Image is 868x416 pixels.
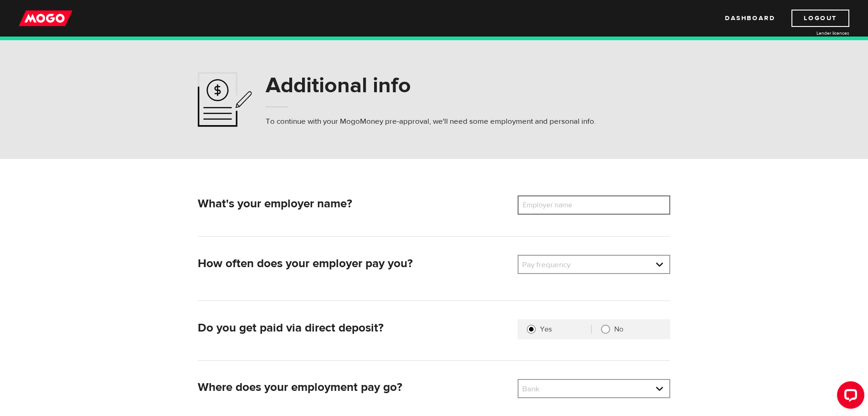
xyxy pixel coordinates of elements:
iframe: LiveChat chat widget [830,378,868,416]
h2: What's your employer name? [198,197,510,211]
h2: Where does your employment pay go? [198,380,510,395]
a: Lender licences [781,30,849,37]
a: Dashboard [725,10,775,27]
label: Employer name [518,195,591,215]
label: No [614,325,661,334]
p: To continue with your MogoMoney pre-approval, we'll need some employment and personal info. [266,116,596,127]
input: Yes [527,325,536,334]
label: Yes [540,325,591,334]
img: application-ef4f7aff46a5c1a1d42a38d909f5b40b.svg [198,72,252,127]
h1: Additional info [266,74,596,97]
img: mogo_logo-11ee424be714fa7cbb0f0f49df9e16ec.png [19,10,72,27]
h2: Do you get paid via direct deposit? [198,321,510,335]
h2: How often does your employer pay you? [198,257,510,271]
a: Logout [791,10,849,27]
input: No [601,325,610,334]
